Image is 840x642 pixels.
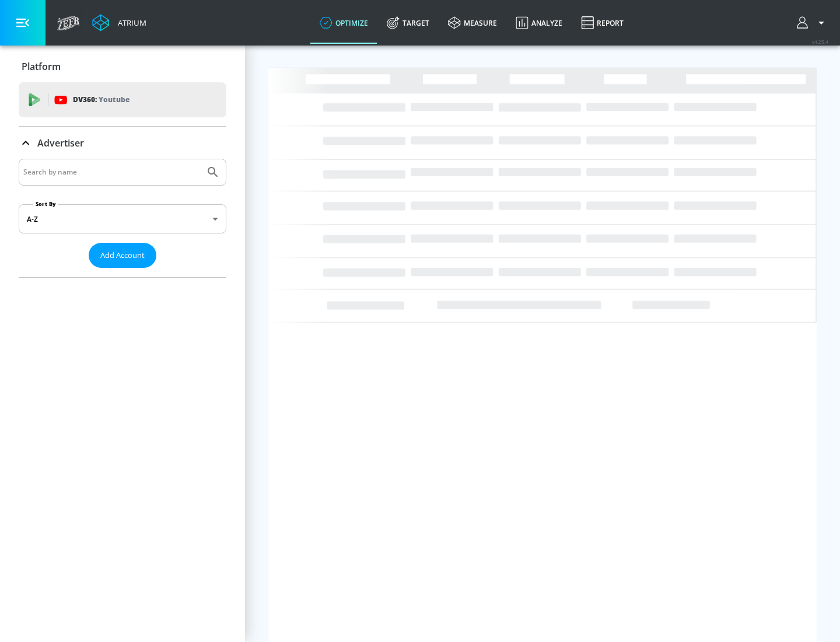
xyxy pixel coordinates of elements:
a: Report [572,2,633,44]
a: measure [439,2,506,44]
p: DV360: [73,93,129,106]
div: Platform [19,50,226,83]
a: optimize [310,2,377,44]
p: Advertiser [37,137,84,149]
div: DV360: Youtube [19,82,226,117]
div: Advertiser [19,159,226,277]
span: v 4.25.4 [812,39,828,45]
a: Target [377,2,439,44]
p: Youtube [99,93,129,106]
div: Advertiser [19,127,226,159]
nav: list of Advertiser [19,268,226,277]
button: Add Account [89,243,156,268]
span: Add Account [100,249,145,262]
div: Atrium [113,18,146,28]
a: Analyze [506,2,572,44]
label: Sort By [33,200,58,208]
div: A-Z [19,204,226,233]
input: Search by name [23,165,200,180]
p: Platform [22,60,61,73]
a: Atrium [92,14,146,32]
